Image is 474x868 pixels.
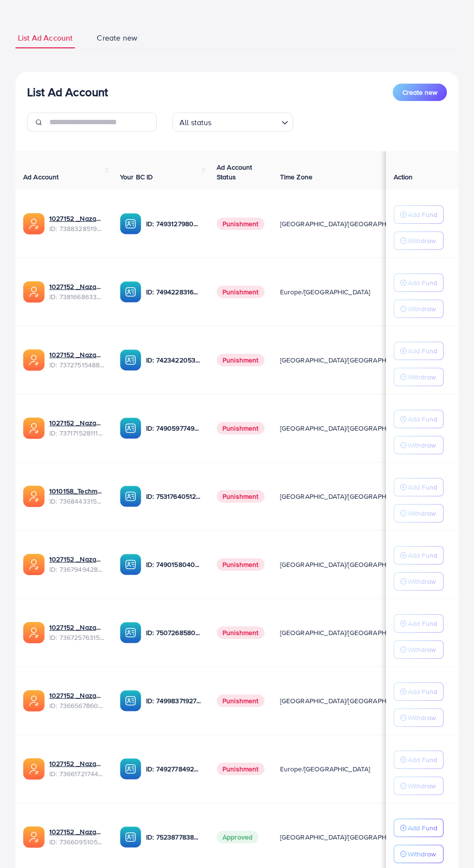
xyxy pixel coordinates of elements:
[49,350,104,360] a: 1027152 _Nazaagency_007
[408,686,437,697] p: Add Fund
[120,690,141,711] img: ic-ba-acc.ded83a64.svg
[394,751,444,769] button: Add Fund
[402,87,437,97] span: Create new
[146,627,201,638] p: ID: 7507268580682137618
[23,172,59,182] span: Ad Account
[280,492,415,501] span: [GEOGRAPHIC_DATA]/[GEOGRAPHIC_DATA]
[49,759,104,779] div: <span class='underline'>1027152 _Nazaagency_018</span></br>7366172174454882305
[49,769,104,779] span: ID: 7366172174454882305
[408,371,436,383] p: Withdraw
[217,490,265,503] span: Punishment
[408,848,436,860] p: Withdraw
[146,695,201,707] p: ID: 7499837192777400321
[49,486,104,496] a: 1010158_Techmanistan pk acc_1715599413927
[394,819,444,837] button: Add Fund
[408,618,437,629] p: Add Fund
[217,354,265,366] span: Punishment
[49,701,104,710] span: ID: 7366567860828749825
[217,217,265,230] span: Punishment
[280,423,415,433] span: [GEOGRAPHIC_DATA]/[GEOGRAPHIC_DATA]
[23,758,44,780] img: ic-ads-acc.e4c84228.svg
[49,214,104,233] div: <span class='underline'>1027152 _Nazaagency_019</span></br>7388328519014645761
[146,763,201,775] p: ID: 7492778492849930241
[49,827,104,847] div: <span class='underline'>1027152 _Nazaagency_006</span></br>7366095105679261697
[146,831,201,843] p: ID: 7523877838957576209
[408,439,436,451] p: Withdraw
[49,622,104,642] div: <span class='underline'>1027152 _Nazaagency_016</span></br>7367257631523782657
[408,235,436,246] p: Withdraw
[120,554,141,575] img: ic-ba-acc.ded83a64.svg
[49,418,104,428] a: 1027152 _Nazaagency_04
[23,826,44,848] img: ic-ads-acc.e4c84228.svg
[49,428,104,438] span: ID: 7371715281112170513
[120,826,141,848] img: ic-ba-acc.ded83a64.svg
[49,554,104,574] div: <span class='underline'>1027152 _Nazaagency_003</span></br>7367949428067450896
[49,564,104,574] span: ID: 7367949428067450896
[394,845,444,863] button: Withdraw
[280,172,312,182] span: Time Zone
[120,758,141,780] img: ic-ba-acc.ded83a64.svg
[23,281,44,303] img: ic-ads-acc.e4c84228.svg
[23,622,44,643] img: ic-ads-acc.e4c84228.svg
[178,116,214,130] span: All status
[394,572,444,591] button: Withdraw
[394,504,444,522] button: Withdraw
[97,32,137,43] span: Create new
[217,763,265,775] span: Punishment
[280,560,415,569] span: [GEOGRAPHIC_DATA]/[GEOGRAPHIC_DATA]
[408,712,436,723] p: Withdraw
[408,550,437,561] p: Add Fund
[408,413,437,425] p: Add Fund
[172,113,293,132] div: Search for option
[394,436,444,454] button: Withdraw
[23,486,44,507] img: ic-ads-acc.e4c84228.svg
[120,622,141,643] img: ic-ba-acc.ded83a64.svg
[394,274,444,292] button: Add Fund
[49,282,104,291] a: 1027152 _Nazaagency_023
[49,691,104,710] div: <span class='underline'>1027152 _Nazaagency_0051</span></br>7366567860828749825
[280,628,415,637] span: [GEOGRAPHIC_DATA]/[GEOGRAPHIC_DATA]
[280,696,415,706] span: [GEOGRAPHIC_DATA]/[GEOGRAPHIC_DATA]
[394,172,413,182] span: Action
[146,286,201,298] p: ID: 7494228316518858759
[394,640,444,659] button: Withdraw
[120,349,141,371] img: ic-ba-acc.ded83a64.svg
[394,546,444,564] button: Add Fund
[49,224,104,233] span: ID: 7388328519014645761
[49,622,104,632] a: 1027152 _Nazaagency_016
[408,209,437,220] p: Add Fund
[49,292,104,302] span: ID: 7381668633665093648
[23,349,44,371] img: ic-ads-acc.e4c84228.svg
[408,754,437,766] p: Add Fund
[217,286,265,298] span: Punishment
[408,507,436,519] p: Withdraw
[408,780,436,792] p: Withdraw
[217,694,265,707] span: Punishment
[408,277,437,289] p: Add Fund
[280,287,370,297] span: Europe/[GEOGRAPHIC_DATA]
[394,300,444,318] button: Withdraw
[394,478,444,496] button: Add Fund
[280,764,370,774] span: Europe/[GEOGRAPHIC_DATA]
[408,303,436,315] p: Withdraw
[23,213,44,234] img: ic-ads-acc.e4c84228.svg
[49,633,104,642] span: ID: 7367257631523782657
[394,614,444,633] button: Add Fund
[280,219,415,229] span: [GEOGRAPHIC_DATA]/[GEOGRAPHIC_DATA]
[146,354,201,366] p: ID: 7423422053648285697
[394,682,444,701] button: Add Fund
[280,832,415,842] span: [GEOGRAPHIC_DATA]/[GEOGRAPHIC_DATA]
[120,213,141,234] img: ic-ba-acc.ded83a64.svg
[18,32,73,43] span: List Ad Account
[49,282,104,302] div: <span class='underline'>1027152 _Nazaagency_023</span></br>7381668633665093648
[120,418,141,439] img: ic-ba-acc.ded83a64.svg
[49,827,104,837] a: 1027152 _Nazaagency_006
[408,345,437,357] p: Add Fund
[394,342,444,360] button: Add Fund
[23,690,44,711] img: ic-ads-acc.e4c84228.svg
[217,162,252,182] span: Ad Account Status
[394,777,444,795] button: Withdraw
[408,481,437,493] p: Add Fund
[49,486,104,506] div: <span class='underline'>1010158_Techmanistan pk acc_1715599413927</span></br>7368443315504726017
[49,214,104,223] a: 1027152 _Nazaagency_019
